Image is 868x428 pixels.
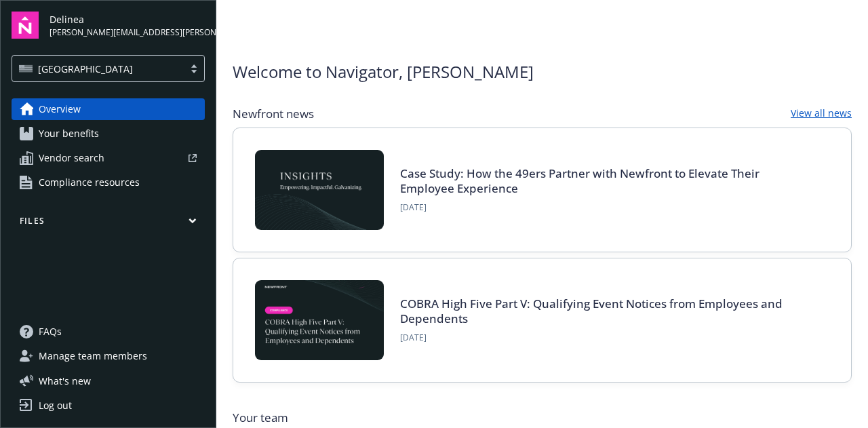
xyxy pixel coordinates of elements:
button: Delinea[PERSON_NAME][EMAIL_ADDRESS][PERSON_NAME][DOMAIN_NAME] [50,12,205,39]
span: [GEOGRAPHIC_DATA] [38,62,133,76]
img: BLOG-Card Image - Compliance - COBRA High Five Pt 5 - 09-11-25.jpg [255,280,384,360]
span: [DATE] [400,332,813,344]
span: What ' s new [39,374,91,388]
a: Compliance resources [12,172,205,193]
span: [GEOGRAPHIC_DATA] [19,62,177,76]
a: COBRA High Five Part V: Qualifying Event Notices from Employees and Dependents [400,296,783,326]
span: Your team [233,410,852,426]
a: Your benefits [12,123,205,144]
div: Log out [39,395,72,416]
a: Manage team members [12,345,205,367]
span: Delinea [50,12,205,26]
a: FAQs [12,321,205,343]
a: Overview [12,98,205,120]
span: [DATE] [400,201,813,214]
a: View all news [791,106,852,122]
span: Welcome to Navigator , [PERSON_NAME] [233,60,534,84]
button: Files [12,215,205,232]
span: Manage team members [39,345,147,367]
span: [PERSON_NAME][EMAIL_ADDRESS][PERSON_NAME][DOMAIN_NAME] [50,26,205,39]
span: FAQs [39,321,62,343]
img: Card Image - INSIGHTS copy.png [255,150,384,230]
button: What's new [12,374,113,388]
img: navigator-logo.svg [12,12,39,39]
span: Overview [39,98,81,120]
a: Vendor search [12,147,205,169]
span: Your benefits [39,123,99,144]
span: Compliance resources [39,172,140,193]
a: Case Study: How the 49ers Partner with Newfront to Elevate Their Employee Experience [400,166,759,196]
span: Vendor search [39,147,104,169]
span: Newfront news [233,106,314,122]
